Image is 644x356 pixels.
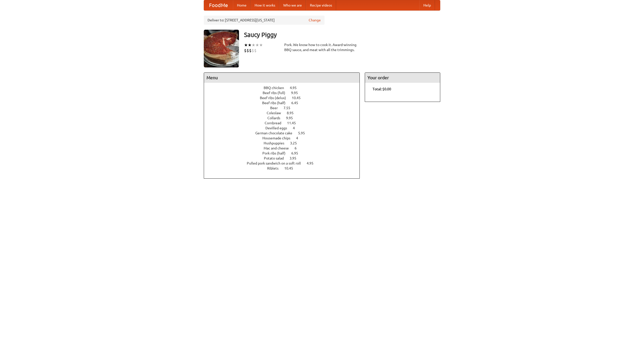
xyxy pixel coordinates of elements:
span: 4 [296,136,303,140]
a: Pulled pork sandwich on a soft roll 4.95 [247,161,323,165]
span: 9.95 [286,116,298,120]
span: Beef ribs (half) [262,101,291,105]
span: 6.95 [291,151,303,155]
span: Potato salad [264,156,289,160]
a: Riblets 10.45 [267,166,302,170]
li: $ [244,48,247,53]
span: Pulled pork sandwich on a soft roll [247,161,306,165]
li: ★ [259,42,263,48]
span: 11.45 [287,121,301,125]
a: BBQ chicken 4.95 [264,86,306,90]
li: ★ [244,42,248,48]
span: 4.95 [290,86,302,90]
li: ★ [252,42,255,48]
div: Pork. We know how to cook it. Award-winning BBQ sauce, and meat with all the trimmings. [284,42,360,52]
span: 10.45 [284,166,298,170]
h4: Your order [365,73,440,83]
span: Pork ribs (half) [262,151,291,155]
span: 6.45 [291,101,303,105]
li: $ [254,48,257,53]
a: Home [233,0,251,10]
a: Collards 9.95 [267,116,302,120]
span: Beer [270,106,283,110]
span: 6 [295,146,302,150]
a: How it works [251,0,279,10]
span: Hushpuppies [264,141,289,145]
a: Pork ribs (half) 6.95 [262,151,307,155]
li: $ [249,48,252,53]
span: 7.55 [284,106,295,110]
span: Riblets [267,166,284,170]
a: FoodMe [204,0,233,10]
span: German chocolate cake [255,131,297,135]
a: Cornbread 11.45 [265,121,305,125]
a: Recipe videos [306,0,336,10]
span: Devilled eggs [265,126,292,130]
span: Collards [267,116,285,120]
li: ★ [248,42,252,48]
span: Beef ribs (delux) [260,96,291,100]
a: Beer 7.55 [270,106,300,110]
span: 8.95 [287,111,299,115]
li: $ [252,48,254,53]
span: BBQ chicken [264,86,289,90]
a: Beef ribs (delux) 10.45 [260,96,310,100]
a: Who we are [279,0,306,10]
span: Housemade chips [262,136,295,140]
span: Cornbread [265,121,286,125]
a: Help [419,0,435,10]
a: Devilled eggs 4 [265,126,304,130]
a: Mac and cheese 6 [264,146,306,150]
span: Coleslaw [267,111,286,115]
a: German chocolate cake 5.95 [255,131,314,135]
span: 4 [293,126,300,130]
a: Beef ribs (half) 6.45 [262,101,307,105]
span: 5.95 [298,131,310,135]
span: Mac and cheese [264,146,294,150]
b: Total: $0.00 [373,87,391,91]
img: angular.jpg [204,30,239,67]
span: 9.95 [291,91,303,95]
a: Potato salad 3.95 [264,156,306,160]
span: 4.95 [307,161,318,165]
span: 10.45 [292,96,306,100]
span: Beef ribs (full) [263,91,290,95]
span: 3.95 [290,156,301,160]
span: 3.25 [290,141,302,145]
li: $ [247,48,249,53]
a: Coleslaw 8.95 [267,111,303,115]
a: Change [309,18,321,23]
a: Beef ribs (full) 9.95 [263,91,307,95]
h4: Menu [204,73,359,83]
a: Hushpuppies 3.25 [264,141,306,145]
a: Housemade chips 4 [262,136,307,140]
li: ★ [255,42,259,48]
div: Deliver to: [STREET_ADDRESS][US_STATE] [204,16,325,25]
h3: Saucy Piggy [244,30,440,40]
